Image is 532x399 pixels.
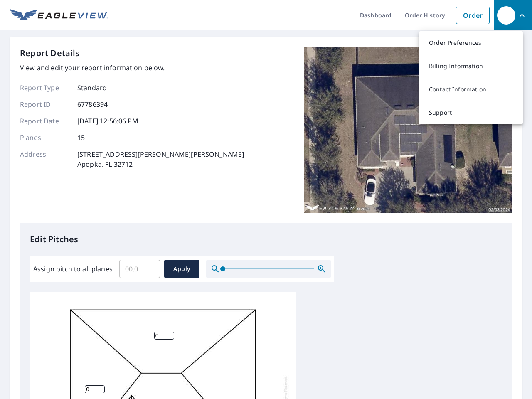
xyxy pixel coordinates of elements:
p: Report Date [20,116,70,126]
img: Top image [304,47,512,213]
p: Report Type [20,83,70,93]
a: Support [419,101,523,124]
a: Order Preferences [419,31,523,54]
button: Apply [164,260,199,278]
a: Billing Information [419,54,523,78]
a: Contact Information [419,78,523,101]
input: 00.0 [119,257,160,281]
p: 67786394 [77,99,108,109]
p: [DATE] 12:56:06 PM [77,116,138,126]
p: Standard [77,83,107,93]
p: Address [20,149,70,169]
p: [STREET_ADDRESS][PERSON_NAME][PERSON_NAME] Apopka, FL 32712 [77,149,244,169]
a: Order [456,7,490,24]
img: EV Logo [10,9,108,22]
p: 15 [77,133,85,143]
label: Assign pitch to all planes [33,264,113,274]
p: Edit Pitches [30,233,502,246]
span: Apply [171,264,193,274]
p: Report Details [20,47,80,59]
p: View and edit your report information below. [20,63,244,73]
p: Planes [20,133,70,143]
p: Report ID [20,99,70,109]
